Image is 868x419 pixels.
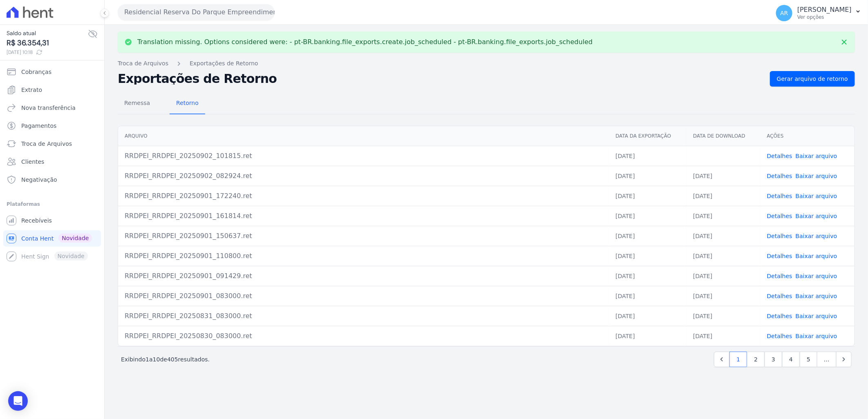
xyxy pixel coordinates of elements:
span: Negativação [21,176,57,184]
div: RRDPEI_RRDPEI_20250901_172240.ret [125,191,602,201]
div: RRDPEI_RRDPEI_20250902_101815.ret [125,151,602,161]
th: Ações [761,126,855,146]
a: Baixar arquivo [796,213,837,219]
th: Arquivo [118,126,609,146]
span: Cobranças [21,68,51,76]
a: Baixar arquivo [796,313,837,319]
span: 405 [167,356,178,363]
td: [DATE] [687,226,761,246]
span: 10 [153,356,160,363]
td: [DATE] [609,266,687,286]
a: Remessa [118,93,157,114]
th: Data da Exportação [609,126,687,146]
a: Detalhes [767,173,792,179]
td: [DATE] [687,166,761,186]
div: RRDPEI_RRDPEI_20250901_161814.ret [125,211,602,221]
p: Translation missing. Options considered were: - pt-BR.banking.file_exports.create.job_scheduled -... [137,38,593,46]
h2: Exportações de Retorno [118,73,763,85]
span: Recebíveis [21,216,52,225]
span: … [817,352,837,367]
div: Plataformas [7,199,98,209]
div: RRDPEI_RRDPEI_20250901_110800.ret [125,251,602,261]
a: Detalhes [767,253,792,259]
span: Troca de Arquivos [21,140,72,148]
a: Detalhes [767,313,792,319]
td: [DATE] [609,246,687,266]
td: [DATE] [609,206,687,226]
a: Detalhes [767,333,792,339]
span: Nova transferência [21,104,76,112]
p: Exibindo a de resultados. [121,355,210,363]
a: Baixar arquivo [796,193,837,199]
a: Previous [714,352,729,367]
a: Baixar arquivo [796,153,837,159]
span: Gerar arquivo de retorno [777,75,848,83]
a: Exportações de Retorno [190,59,258,68]
a: Extrato [3,82,101,98]
span: Conta Hent [21,234,54,243]
td: [DATE] [609,166,687,186]
th: Data de Download [687,126,761,146]
div: RRDPEI_RRDPEI_20250830_083000.ret [125,331,602,341]
span: [DATE] 10:18 [7,49,88,56]
a: Baixar arquivo [796,273,837,279]
td: [DATE] [687,326,761,346]
a: Baixar arquivo [796,253,837,259]
span: 1 [145,356,149,363]
div: RRDPEI_RRDPEI_20250901_091429.ret [125,271,602,281]
span: Retorno [171,95,204,111]
a: 5 [800,352,817,367]
td: [DATE] [609,286,687,306]
td: [DATE] [609,326,687,346]
a: Detalhes [767,273,792,279]
div: RRDPEI_RRDPEI_20250831_083000.ret [125,311,602,321]
a: Cobranças [3,64,101,80]
a: Baixar arquivo [796,173,837,179]
a: 4 [782,352,800,367]
div: Open Intercom Messenger [8,391,28,411]
span: Remessa [119,95,155,111]
a: Detalhes [767,293,792,299]
a: 2 [747,352,765,367]
a: Troca de Arquivos [3,136,101,152]
div: RRDPEI_RRDPEI_20250901_150637.ret [125,231,602,241]
a: Detalhes [767,213,792,219]
td: [DATE] [609,146,687,166]
a: Baixar arquivo [796,233,837,239]
a: Conta Hent Novidade [3,230,101,247]
a: 1 [729,352,747,367]
span: Novidade [58,234,92,243]
button: Residencial Reserva Do Parque Empreendimento Imobiliario LTDA [118,4,275,20]
td: [DATE] [609,186,687,206]
nav: Breadcrumb [118,59,855,68]
p: Ver opções [797,14,852,20]
td: [DATE] [687,306,761,326]
a: Clientes [3,154,101,170]
a: Negativação [3,172,101,188]
a: Recebíveis [3,212,101,229]
a: Baixar arquivo [796,293,837,299]
a: Pagamentos [3,118,101,134]
a: Retorno [170,93,205,114]
span: Pagamentos [21,122,56,130]
a: 3 [765,352,782,367]
td: [DATE] [687,206,761,226]
a: Nova transferência [3,100,101,116]
span: R$ 36.354,31 [7,38,88,49]
td: [DATE] [609,226,687,246]
a: Baixar arquivo [796,333,837,339]
td: [DATE] [687,186,761,206]
a: Gerar arquivo de retorno [770,71,855,87]
td: [DATE] [687,266,761,286]
td: [DATE] [687,286,761,306]
a: Detalhes [767,153,792,159]
td: [DATE] [687,246,761,266]
span: Saldo atual [7,29,88,38]
p: [PERSON_NAME] [797,6,852,14]
td: [DATE] [609,306,687,326]
div: RRDPEI_RRDPEI_20250901_083000.ret [125,291,602,301]
button: AR [PERSON_NAME] Ver opções [770,2,868,25]
span: Clientes [21,158,44,166]
span: Extrato [21,86,42,94]
span: AR [780,10,788,16]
